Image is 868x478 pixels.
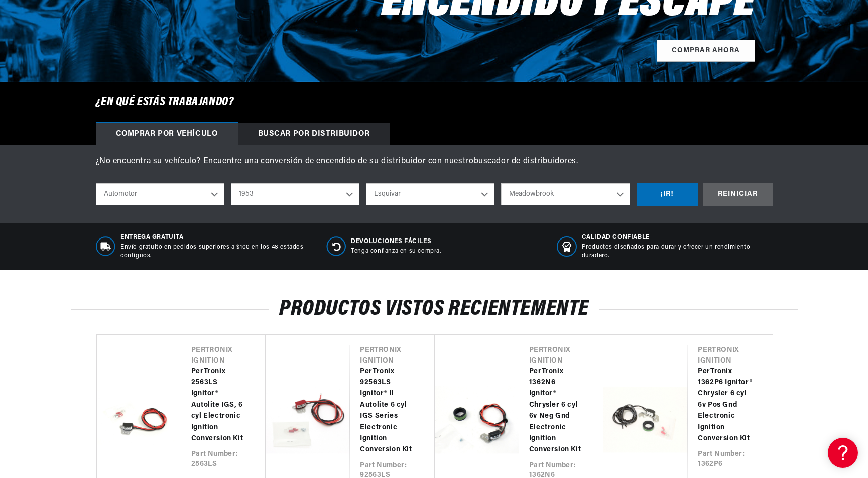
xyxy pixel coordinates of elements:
[582,244,751,259] font: Productos diseñados para durar y ofrecer un rendimiento duradero.
[366,183,494,205] select: Hacer
[231,183,359,205] select: Año
[703,183,773,206] div: REINICIAR
[120,234,184,241] font: Entrega gratuita
[637,183,698,206] div: ¡IR!
[501,183,630,205] select: Modelo
[120,244,304,259] font: Envío gratuito en pedidos superiores a $100 en los 48 estados contiguos.
[698,366,752,445] a: PerTronix 1362P6 Ignitor® Chrysler 6 cyl 6v Pos Gnd Electronic Ignition Conversion Kit
[279,298,589,320] font: Productos vistos recientemente
[258,130,370,138] font: Buscar por distribuidor
[360,366,414,456] a: PerTronix 92563LS Ignitor® II Autolite 6 cyl IGS Series Electronic Ignition Conversion Kit
[96,183,224,205] select: Tipo de viaje
[116,130,218,138] font: Comprar por vehículo
[191,366,245,445] a: PerTronix 2563LS Ignitor® Autolite IGS, 6 cyl Electronic Ignition Conversion Kit
[474,157,578,165] a: buscador de distribuidores.
[582,234,650,241] font: CALIDAD CONFIABLE
[351,238,431,245] font: Devoluciones fáciles
[657,40,755,62] a: COMPRAR AHORA
[96,96,234,108] font: ¿En qué estás trabajando?
[96,157,474,165] font: ¿No encuentra su vehículo? Encuentre una conversión de encendido de su distribuidor con nuestro
[529,366,583,456] a: PerTronix 1362N6 Ignitor® Chrysler 6 cyl 6v Neg Gnd Electronic Ignition Conversion Kit
[351,248,441,254] font: Tenga confianza en su compra.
